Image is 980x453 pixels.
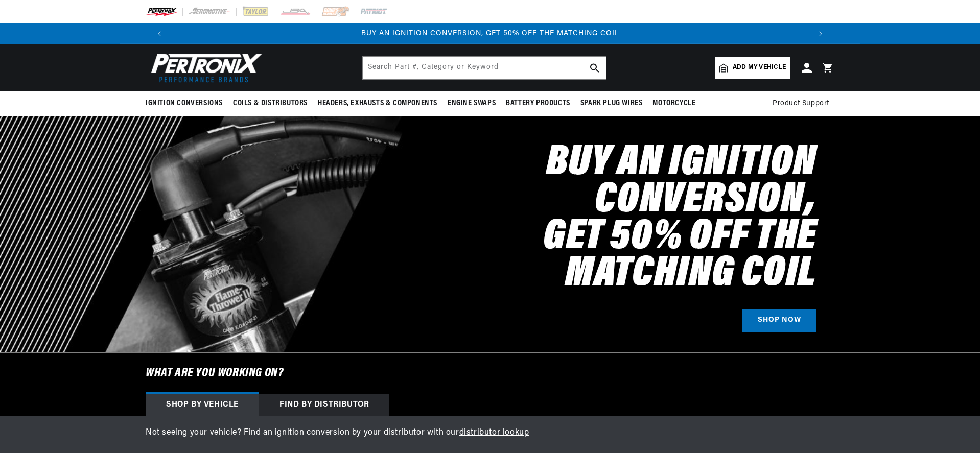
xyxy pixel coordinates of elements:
a: BUY AN IGNITION CONVERSION, GET 50% OFF THE MATCHING COIL [361,30,619,37]
span: Motorcycle [652,98,695,109]
img: Pertronix [146,50,263,85]
p: Not seeing your vehicle? Find an ignition conversion by your distributor with our [146,426,834,440]
summary: Motorcycle [647,91,701,115]
summary: Engine Swaps [442,91,501,115]
span: Engine Swaps [448,98,496,109]
h6: What are you working on? [120,353,860,394]
span: Headers, Exhausts & Components [318,98,437,109]
summary: Coils & Distributors [228,91,313,115]
slideshow-component: Translation missing: en.sections.announcements.announcement_bar [120,23,860,44]
input: Search Part #, Category or Keyword [363,57,606,79]
span: Spark Plug Wires [580,98,643,109]
summary: Battery Products [501,91,575,115]
summary: Ignition Conversions [146,91,228,115]
span: Coils & Distributors [233,98,308,109]
summary: Product Support [773,91,834,116]
button: Translation missing: en.sections.announcements.next_announcement [810,23,831,44]
span: Battery Products [506,98,570,109]
div: Find by Distributor [259,394,389,416]
span: Ignition Conversions [146,98,223,109]
div: 1 of 3 [170,28,810,39]
div: Shop by vehicle [146,394,259,416]
button: Translation missing: en.sections.announcements.previous_announcement [149,23,170,44]
span: Add my vehicle [733,63,786,73]
a: distributor lookup [459,428,529,437]
a: SHOP NOW [742,309,816,332]
button: search button [584,57,606,79]
a: Add my vehicle [715,57,790,79]
div: Announcement [170,28,810,39]
h2: Buy an Ignition Conversion, Get 50% off the Matching Coil [380,145,816,293]
span: Product Support [773,98,829,109]
summary: Spark Plug Wires [575,91,648,115]
summary: Headers, Exhausts & Components [313,91,442,115]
